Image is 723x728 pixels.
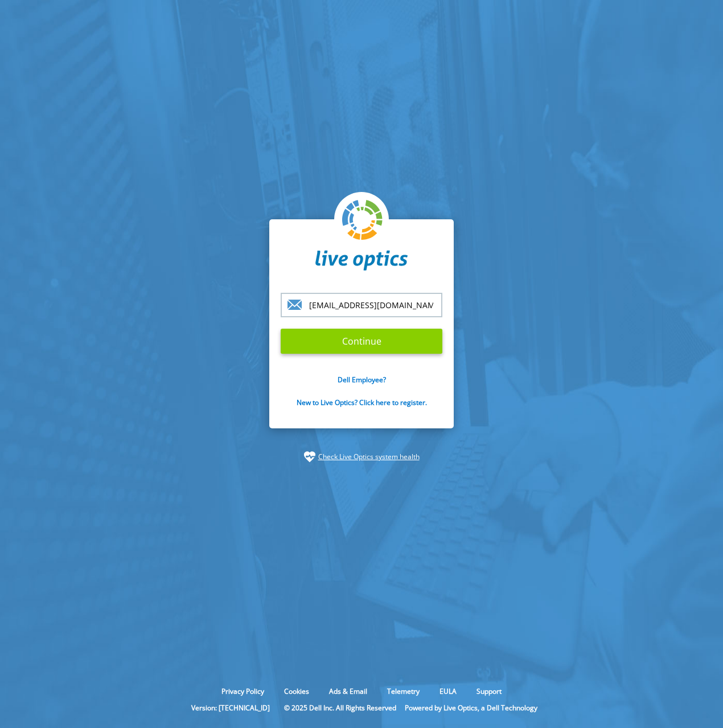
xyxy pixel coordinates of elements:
input: email@address.com [281,293,442,317]
img: status-check-icon.svg [304,451,315,463]
a: Telemetry [379,686,428,696]
li: Version: [TECHNICAL_ID] [186,703,276,713]
img: liveoptics-logo.svg [342,200,383,241]
a: Privacy Policy [213,686,273,696]
a: Support [468,686,510,696]
img: liveoptics-word.svg [315,250,408,271]
li: © 2025 Dell Inc. All Rights Reserved [278,703,402,713]
a: EULA [431,686,465,696]
a: Ads & Email [321,686,376,696]
a: New to Live Optics? Click here to register. [297,398,427,407]
a: Cookies [276,686,318,696]
a: Dell Employee? [338,375,386,385]
li: Powered by Live Optics, a Dell Technology [405,703,537,713]
a: Check Live Optics system health [318,451,420,463]
input: Continue [281,329,442,354]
